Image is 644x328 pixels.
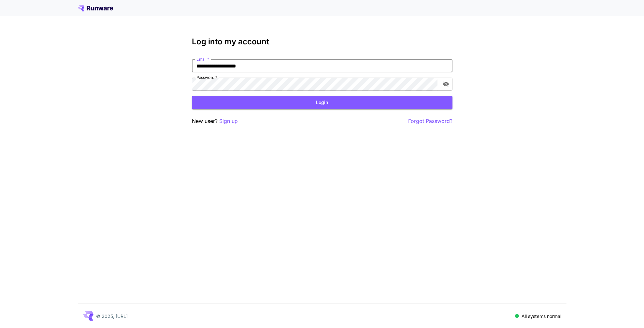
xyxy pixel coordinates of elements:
[408,117,452,125] button: Forgot Password?
[192,37,452,46] h3: Log into my account
[192,117,238,125] p: New user?
[96,313,128,320] p: © 2025, [URL]
[196,75,217,80] label: Password
[522,313,561,320] p: All systems normal
[219,117,238,125] button: Sign up
[440,78,452,90] button: toggle password visibility
[192,96,452,109] button: Login
[196,56,209,62] label: Email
